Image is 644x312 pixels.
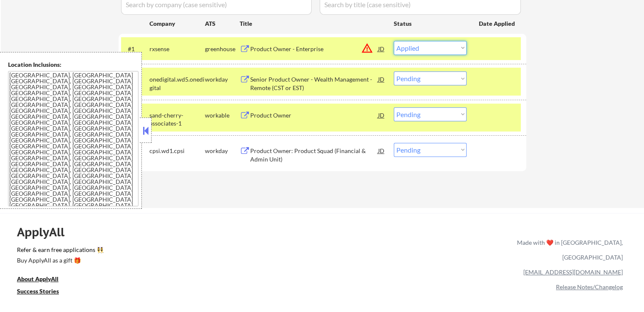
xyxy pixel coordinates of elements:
div: Location Inclusions: [8,60,138,69]
div: Made with ❤️ in [GEOGRAPHIC_DATA], [GEOGRAPHIC_DATA] [514,235,623,265]
div: Company [149,19,205,28]
div: #1 [128,45,143,53]
div: Date Applied [479,19,516,28]
a: Release Notes/Changelog [556,283,623,290]
div: Status [394,16,467,31]
a: [EMAIL_ADDRESS][DOMAIN_NAME] [523,268,623,276]
div: sand-cherry-associates-1 [149,111,205,128]
div: greenhouse [205,45,240,53]
div: Product Owner: Product Squad (Financial & Admin Unit) [250,147,378,163]
div: workday [205,147,240,155]
div: ATS [205,19,240,28]
div: rxsense [149,45,205,53]
div: JD [377,107,386,123]
div: JD [377,71,386,87]
a: About ApplyAll [17,274,70,285]
div: Title [240,19,386,28]
div: Product Owner [250,111,378,120]
div: Buy ApplyAll as a gift 🎁 [17,257,102,263]
div: JD [377,143,386,158]
a: Buy ApplyAll as a gift 🎁 [17,256,102,266]
u: Success Stories [17,287,59,295]
div: Product Owner - Enterprise [250,45,378,53]
button: warning_amber [361,42,373,54]
a: Success Stories [17,287,70,297]
div: cpsi.wd1.cpsi [149,147,205,155]
a: Refer & earn free applications 👯‍♀️ [17,247,340,256]
div: ApplyAll [17,225,74,239]
div: workable [205,111,240,120]
div: Senior Product Owner - Wealth Management - Remote (CST or EST) [250,75,378,92]
u: About ApplyAll [17,275,58,282]
div: onedigital.wd5.onedigital [149,75,205,92]
div: JD [377,41,386,56]
div: workday [205,75,240,84]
